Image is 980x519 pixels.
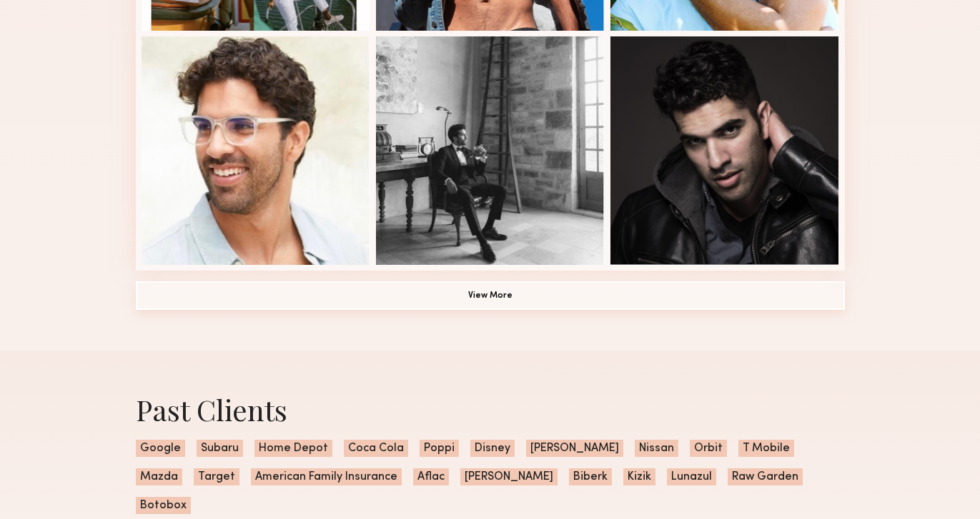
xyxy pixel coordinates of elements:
[526,440,623,457] span: [PERSON_NAME]
[569,468,612,485] span: Biberk
[136,390,845,428] div: Past Clients
[623,468,655,485] span: Kizik
[470,440,515,457] span: Disney
[420,440,459,457] span: Poppi
[251,468,402,485] span: American Family Insurance
[690,440,727,457] span: Orbit
[728,468,803,485] span: Raw Garden
[738,440,794,457] span: T Mobile
[667,468,716,485] span: Lunazul
[136,497,191,514] span: Botobox
[136,468,182,485] span: Mazda
[194,468,239,485] span: Target
[460,468,558,485] span: [PERSON_NAME]
[344,440,408,457] span: Coca Cola
[635,440,678,457] span: Nissan
[413,468,449,485] span: Aflac
[197,440,243,457] span: Subaru
[136,281,845,310] button: View More
[254,440,332,457] span: Home Depot
[136,440,185,457] span: Google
